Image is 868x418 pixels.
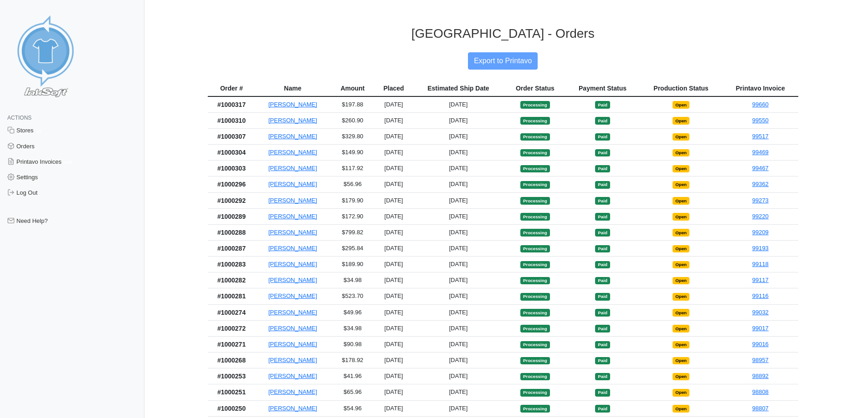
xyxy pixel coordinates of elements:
[639,81,722,96] th: Production Status
[375,161,412,176] td: [DATE]
[752,133,769,140] a: 99517
[169,26,837,41] h3: [GEOGRAPHIC_DATA] - Orders
[752,373,769,379] a: 98892
[673,213,690,221] span: Open
[520,293,550,301] span: Processing
[208,320,256,336] th: #1000272
[268,101,317,108] a: [PERSON_NAME]
[208,353,256,368] th: #1000268
[375,96,412,113] td: [DATE]
[330,81,375,96] th: Amount
[595,357,610,365] span: Paid
[208,208,256,224] th: #1000289
[520,165,550,173] span: Processing
[673,117,690,125] span: Open
[208,112,256,128] th: #1000310
[375,353,412,368] td: [DATE]
[330,320,375,336] td: $34.98
[375,241,412,257] td: [DATE]
[375,368,412,384] td: [DATE]
[268,292,317,299] a: [PERSON_NAME]
[673,197,690,205] span: Open
[673,325,690,332] span: Open
[375,224,412,240] td: [DATE]
[520,309,550,317] span: Processing
[752,165,769,171] a: 99467
[673,277,690,285] span: Open
[62,158,75,166] span: 305
[752,357,769,363] a: 98957
[375,400,412,416] td: [DATE]
[330,192,375,208] td: $179.90
[595,117,610,125] span: Paid
[208,145,256,161] th: #1000304
[412,336,504,352] td: [DATE]
[595,405,610,413] span: Paid
[752,101,769,108] a: 99660
[520,261,550,269] span: Processing
[673,181,690,189] span: Open
[208,368,256,384] th: #1000253
[208,272,256,288] th: #1000282
[375,336,412,352] td: [DATE]
[752,197,769,204] a: 99273
[752,261,769,267] a: 99118
[330,176,375,192] td: $56.96
[208,176,256,192] th: #1000296
[330,336,375,352] td: $90.98
[520,389,550,397] span: Processing
[268,229,317,236] a: [PERSON_NAME]
[268,181,317,187] a: [PERSON_NAME]
[412,304,504,320] td: [DATE]
[520,181,550,189] span: Processing
[673,293,690,301] span: Open
[208,336,256,352] th: #1000271
[375,81,412,96] th: Placed
[34,127,45,135] span: 12
[520,149,550,157] span: Processing
[208,161,256,176] th: #1000303
[752,341,769,347] a: 99016
[412,257,504,272] td: [DATE]
[375,208,412,224] td: [DATE]
[7,115,31,121] span: Actions
[673,357,690,365] span: Open
[208,304,256,320] th: #1000274
[752,245,769,252] a: 99193
[375,192,412,208] td: [DATE]
[520,405,550,413] span: Processing
[268,325,317,332] a: [PERSON_NAME]
[330,384,375,400] td: $65.96
[330,288,375,304] td: $523.70
[330,96,375,113] td: $197.88
[330,400,375,416] td: $54.96
[673,165,690,173] span: Open
[520,117,550,125] span: Processing
[673,261,690,269] span: Open
[208,384,256,400] th: #1000251
[412,384,504,400] td: [DATE]
[208,81,256,96] th: Order #
[268,261,317,267] a: [PERSON_NAME]
[520,357,550,365] span: Processing
[673,309,690,317] span: Open
[595,325,610,332] span: Paid
[520,133,550,141] span: Processing
[268,117,317,124] a: [PERSON_NAME]
[330,304,375,320] td: $49.96
[330,224,375,240] td: $799.82
[268,165,317,171] a: [PERSON_NAME]
[412,192,504,208] td: [DATE]
[330,368,375,384] td: $41.96
[375,257,412,272] td: [DATE]
[412,368,504,384] td: [DATE]
[595,373,610,381] span: Paid
[375,145,412,161] td: [DATE]
[330,353,375,368] td: $178.92
[412,81,504,96] th: Estimated Ship Date
[412,112,504,128] td: [DATE]
[208,224,256,240] th: #1000288
[412,224,504,240] td: [DATE]
[673,149,690,157] span: Open
[595,245,610,253] span: Paid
